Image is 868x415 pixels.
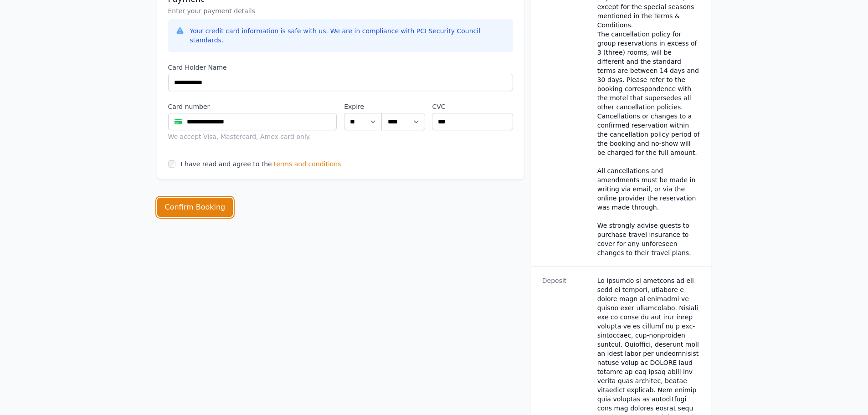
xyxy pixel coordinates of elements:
p: Enter your payment details [168,6,513,15]
label: . [382,102,425,111]
label: Card number [168,102,337,111]
label: Expire [344,102,382,111]
label: Card Holder Name [168,63,513,72]
label: I have read and agree to the [181,160,272,168]
div: We accept Visa, Mastercard, Amex card only. [168,132,337,141]
button: Confirm Booking [157,198,233,217]
label: CVC [432,102,513,111]
span: terms and conditions [274,159,341,169]
div: Your credit card information is safe with us. We are in compliance with PCI Security Council stan... [190,26,506,45]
